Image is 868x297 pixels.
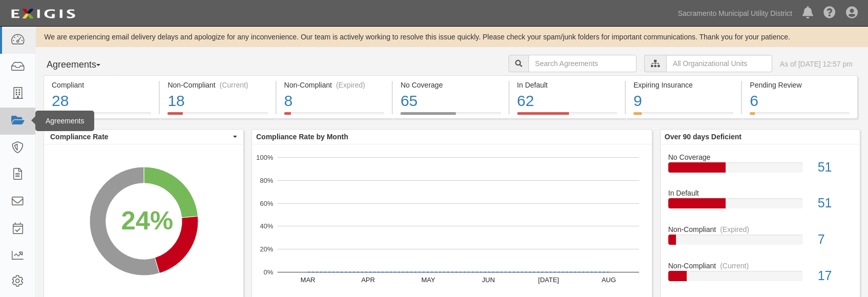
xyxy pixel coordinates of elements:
b: Compliance Rate by Month [256,133,348,141]
a: Non-Compliant(Expired)7 [668,224,852,261]
div: 18 [167,90,267,112]
a: Non-Compliant(Current)17 [668,261,852,289]
a: Expiring Insurance9 [626,112,741,120]
div: 8 [284,90,384,112]
div: 62 [517,90,617,112]
img: logo-5460c22ac91f19d4615b14bd174203de0afe785f0fc80cf4dbbc73dc1793850b.png [8,5,78,23]
div: 17 [810,267,860,285]
div: Non-Compliant (Current) [167,80,267,90]
div: No Coverage [661,152,860,162]
input: Search Agreements [528,55,637,72]
text: 60% [260,199,273,207]
text: 20% [260,245,273,253]
text: MAR [301,276,315,284]
div: (Expired) [720,224,749,235]
a: No Coverage51 [668,152,852,188]
div: 28 [52,90,151,112]
a: In Default51 [668,188,852,224]
div: No Coverage [400,80,500,90]
a: No Coverage65 [393,112,508,120]
div: 7 [810,230,860,249]
div: Expiring Insurance [633,80,733,90]
div: Compliant [52,80,151,90]
div: 6 [750,90,849,112]
div: (Expired) [336,80,365,90]
div: Non-Compliant [661,261,860,271]
text: AUG [602,276,616,284]
div: We are experiencing email delivery delays and apologize for any inconvenience. Our team is active... [36,32,868,42]
a: Non-Compliant(Current)18 [160,112,275,120]
div: In Default [517,80,617,90]
div: 9 [633,90,733,112]
button: Compliance Rate [44,130,243,144]
a: Pending Review6 [742,112,857,120]
div: Non-Compliant [661,224,860,235]
text: 80% [260,177,273,184]
span: Compliance Rate [50,132,230,142]
div: Pending Review [750,80,849,90]
div: Non-Compliant (Expired) [284,80,384,90]
a: In Default62 [510,112,625,120]
i: Help Center - Complianz [823,7,836,19]
div: 24% [121,202,173,239]
b: Over 90 days Deficient [665,133,742,141]
div: As of [DATE] 12:57 pm [780,59,853,69]
text: 0% [264,268,273,276]
button: Agreements [44,55,120,75]
text: JUN [482,276,495,284]
input: All Organizational Units [666,55,772,72]
div: (Current) [720,261,749,271]
a: Sacramento Municipal Utility District [673,3,797,24]
a: Compliant28 [44,112,159,120]
text: MAY [421,276,436,284]
text: APR [362,276,375,284]
div: (Current) [220,80,248,90]
div: 65 [400,90,500,112]
div: 51 [810,158,860,177]
text: 100% [257,154,274,161]
div: 51 [810,194,860,213]
text: 40% [260,222,273,230]
div: Agreements [35,111,94,131]
a: Non-Compliant(Expired)8 [277,112,392,120]
div: In Default [661,188,860,198]
text: [DATE] [538,276,559,284]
